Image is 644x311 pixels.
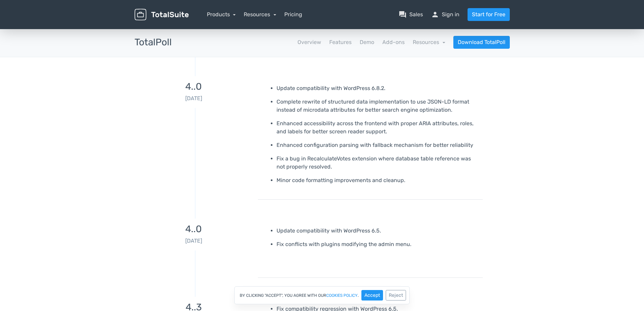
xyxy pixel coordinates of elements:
h3: TotalPoll [135,37,172,48]
a: question_answerSales [399,10,423,19]
p: [DATE] [135,95,253,103]
p: Update compatibility with WordPress 6.5. [277,227,478,235]
a: Products [207,11,236,18]
p: Minor code formatting improvements and cleanup. [277,176,478,184]
p: Enhanced configuration parsing with fallback mechanism for better reliability [277,141,478,149]
p: Fix a bug in RecalculateVotes extension where database table reference was not properly resolved. [277,155,478,171]
a: Add-ons [382,38,405,46]
a: personSign in [431,10,459,19]
p: Fix conflicts with plugins modifying the admin menu. [277,240,478,248]
a: Demo [360,38,374,46]
a: Pricing [284,10,302,19]
h3: 4..0 [135,224,253,235]
button: Accept [361,290,383,301]
a: Overview [297,38,321,46]
div: By clicking "Accept", you agree with our . [234,286,410,304]
img: TotalSuite for WordPress [135,9,189,21]
a: cookies policy [326,293,358,297]
p: [DATE] [135,237,253,245]
span: person [431,10,439,19]
a: Start for Free [468,8,510,21]
a: Resources [244,11,276,18]
p: Update compatibility with WordPress 6.8.2. [277,84,478,92]
p: Complete rewrite of structured data implementation to use JSON-LD format instead of microdata att... [277,98,478,114]
p: Enhanced accessibility across the frontend with proper ARIA attributes, roles, and labels for bet... [277,119,478,136]
a: Download TotalPoll [453,36,510,49]
span: question_answer [399,10,407,19]
a: Resources [413,39,445,45]
a: Features [329,38,352,46]
h3: 4..0 [135,82,253,92]
button: Reject [386,290,406,301]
